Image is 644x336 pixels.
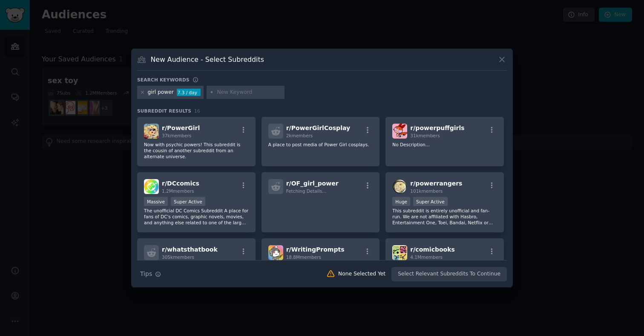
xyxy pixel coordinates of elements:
img: powerpuffgirls [392,124,407,139]
span: 18.8M members [286,255,321,260]
span: 1.2M members [162,188,194,194]
img: PowerGirl [144,124,159,139]
p: No Description... [392,142,497,148]
div: girl power [148,89,174,96]
span: 101k members [410,188,443,194]
div: None Selected Yet [338,270,385,278]
span: Tips [140,269,152,278]
h3: New Audience - Select Subreddits [151,55,264,64]
img: WritingPrompts [268,245,283,260]
div: 7.3 / day [177,89,201,96]
div: Massive [144,197,168,206]
div: Huge [392,197,410,206]
span: r/ powerpuffgirls [410,125,464,131]
span: r/ whatsthatbook [162,246,218,253]
img: DCcomics [144,179,159,194]
p: The unofficial DC Comics Subreddit A place for fans of DC's comics, graphic novels, movies, and a... [144,208,249,226]
p: Now with psychic powers! This subreddit is the cousin of another subreddit from an alternate univ... [144,142,249,159]
span: 2k members [286,133,313,138]
h3: Search keywords [137,77,190,83]
span: 16 [194,108,200,113]
span: 305k members [162,255,194,260]
div: Super Active [413,197,448,206]
img: powerrangers [392,179,407,194]
span: r/ powerrangers [410,180,462,187]
span: 4.1M members [410,255,443,260]
span: r/ PowerGirlCosplay [286,125,350,131]
img: comicbooks [392,245,407,260]
input: New Keyword [217,89,282,96]
span: 37k members [162,133,191,138]
span: r/ WritingPrompts [286,246,345,253]
span: r/ PowerGirl [162,125,200,131]
span: r/ comicbooks [410,246,455,253]
p: This subreddit is entirely unofficial and fan-run. We are not affiliated with Hasbro, Entertainme... [392,208,497,226]
span: r/ DCcomics [162,180,199,187]
p: A place to post media of Power Girl cosplays. [268,142,373,148]
span: 31k members [410,133,440,138]
button: Tips [137,266,164,281]
span: r/ OF_girl_power [286,180,339,187]
div: Super Active [171,197,205,206]
span: Subreddit Results [137,108,191,114]
span: Fetching Details... [286,188,326,194]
